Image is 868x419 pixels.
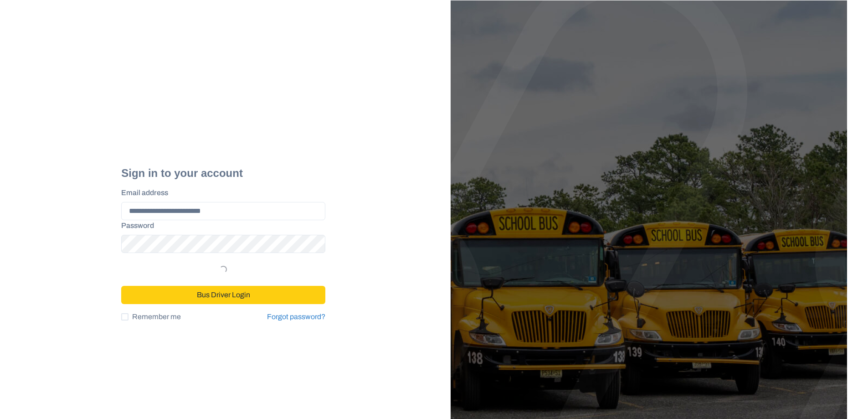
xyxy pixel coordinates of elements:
a: Forgot password? [267,313,325,321]
h2: Sign in to your account [121,167,325,180]
a: Forgot password? [267,311,325,322]
button: Bus Driver Login [121,286,325,304]
label: Email address [121,187,320,198]
span: Remember me [132,311,181,322]
label: Password [121,220,320,231]
a: Bus Driver Login [121,287,325,295]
